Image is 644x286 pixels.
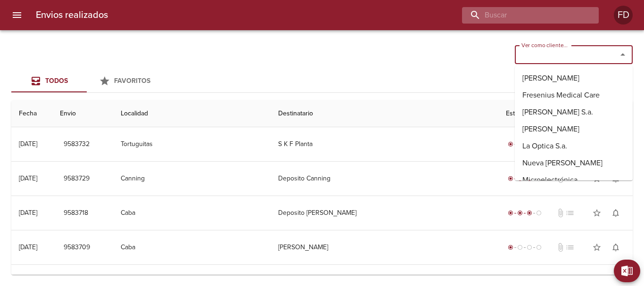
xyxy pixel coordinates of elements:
[506,174,544,183] div: En viaje
[60,136,93,153] button: 9583732
[271,127,498,161] td: S K F Planta
[19,243,37,251] div: [DATE]
[611,243,620,252] span: notifications_none
[527,210,532,216] span: radio_button_checked
[592,243,602,252] span: star_border
[498,100,633,127] th: Estado
[114,77,150,85] span: Favoritos
[64,242,90,253] span: 9583709
[587,204,606,222] button: Agregar a favoritos
[508,141,513,147] span: radio_button_checked
[60,239,94,256] button: 9583709
[616,48,629,61] button: Close
[271,196,498,230] td: Deposito [PERSON_NAME]
[64,173,90,185] span: 9583729
[506,243,544,252] div: Generado
[19,140,37,148] div: [DATE]
[64,207,88,219] span: 9583718
[19,174,37,182] div: [DATE]
[606,238,625,257] button: Activar notificaciones
[536,210,542,216] span: radio_button_unchecked
[462,7,583,24] input: buscar
[60,204,92,222] button: 9583718
[611,208,620,218] span: notifications_none
[565,243,575,252] span: No tiene pedido asociado
[517,245,523,250] span: radio_button_unchecked
[527,245,532,250] span: radio_button_unchecked
[60,170,93,188] button: 9583729
[113,127,271,161] td: Tortuguitas
[614,260,640,282] button: Exportar Excel
[113,230,271,264] td: Caba
[515,155,633,172] li: Nueva [PERSON_NAME]
[19,209,37,217] div: [DATE]
[271,162,498,196] td: Deposito Canning
[36,8,108,23] h6: Envios realizados
[592,208,602,218] span: star_border
[536,245,542,250] span: radio_button_unchecked
[515,138,633,155] li: La Optica S.a.
[271,100,498,127] th: Destinatario
[515,70,633,87] li: [PERSON_NAME]
[517,210,523,216] span: radio_button_checked
[506,139,544,149] div: Generado
[508,245,513,250] span: radio_button_checked
[515,121,633,138] li: [PERSON_NAME]
[587,238,606,257] button: Agregar a favoritos
[64,139,90,150] span: 9583732
[556,208,565,218] span: No tiene documentos adjuntos
[271,230,498,264] td: [PERSON_NAME]
[508,176,513,181] span: radio_button_checked
[6,4,28,26] button: menu
[515,104,633,121] li: [PERSON_NAME] S.a.
[565,208,575,218] span: No tiene pedido asociado
[508,210,513,216] span: radio_button_checked
[515,172,633,200] li: Microelectrónica Componentes S
[11,70,162,92] div: Tabs Envios
[113,100,271,127] th: Localidad
[515,87,633,104] li: Fresenius Medical Care
[506,208,544,218] div: En viaje
[45,77,68,85] span: Todos
[52,100,113,127] th: Envio
[606,204,625,222] button: Activar notificaciones
[11,100,52,127] th: Fecha
[113,162,271,196] td: Canning
[556,243,565,252] span: No tiene documentos adjuntos
[614,6,633,25] div: FD
[113,196,271,230] td: Caba
[614,6,633,25] div: Abrir información de usuario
